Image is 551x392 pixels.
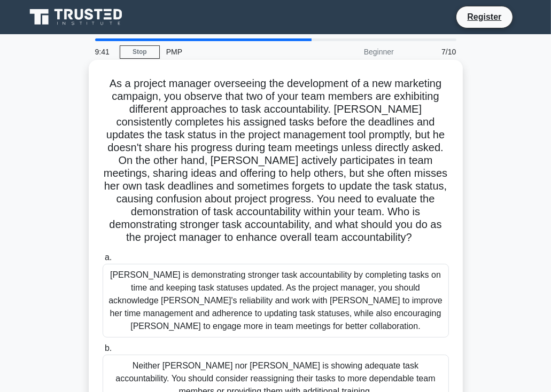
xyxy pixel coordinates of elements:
div: 7/10 [400,41,463,62]
div: 9:41 [89,41,120,62]
div: Beginner [307,41,400,62]
h5: As a project manager overseeing the development of a new marketing campaign, you observe that two... [102,77,450,245]
div: [PERSON_NAME] is demonstrating stronger task accountability by completing tasks on time and keepi... [103,264,449,338]
div: PMP [160,41,307,62]
a: Stop [120,45,160,59]
span: a. [105,253,112,262]
a: Register [461,10,508,23]
span: b. [105,343,112,352]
